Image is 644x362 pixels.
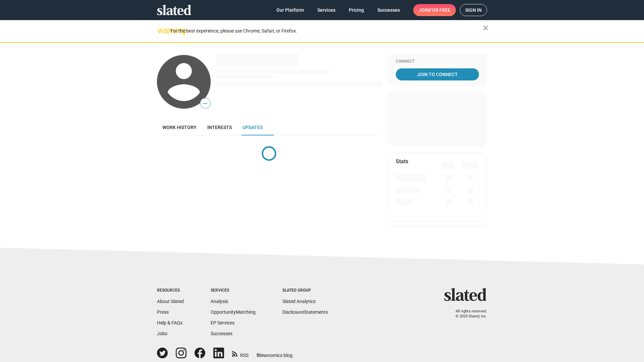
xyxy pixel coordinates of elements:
mat-card-title: Stats [396,158,408,165]
p: All rights reserved. © 2025 Slated, Inc. [448,309,487,319]
a: Our Platform [271,4,309,16]
a: EP Services [211,320,234,325]
span: Join To Connect [397,68,478,80]
span: Work history [162,125,197,130]
div: Connect [396,59,479,64]
a: RSS [232,348,249,359]
div: Resources [157,288,184,293]
a: Jobs [157,331,167,336]
a: Press [157,309,169,315]
a: DisclosureStatements [282,309,328,315]
span: — [200,99,210,108]
a: Updates [237,119,268,135]
a: Help & FAQs [157,320,182,325]
mat-icon: warning [158,26,166,35]
a: Interests [202,119,237,135]
a: Successes [211,331,232,336]
mat-icon: close [482,24,490,32]
span: Sign in [465,4,482,16]
span: Join [419,4,450,16]
a: Analysis [211,299,228,304]
span: Interests [207,125,232,130]
a: Successes [372,4,405,16]
a: About Slated [157,299,184,304]
span: Pricing [349,4,364,16]
a: OpportunityMatching [211,309,256,315]
div: For the best experience, please use Chrome, Safari, or Firefox. [170,26,483,36]
a: Joinfor free [413,4,456,16]
span: Updates [243,125,263,130]
div: Services [211,288,256,293]
a: Slated Analytics [282,299,316,304]
span: Our Platform [276,4,304,16]
span: film [257,353,265,358]
span: for free [429,4,450,16]
a: Pricing [343,4,369,16]
span: Services [317,4,335,16]
a: Sign in [460,4,487,16]
a: Services [312,4,341,16]
a: Join To Connect [396,68,479,80]
a: Work history [157,119,202,135]
a: filmonomics blog [257,347,292,359]
div: Slated Group [282,288,328,293]
span: Successes [377,4,400,16]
